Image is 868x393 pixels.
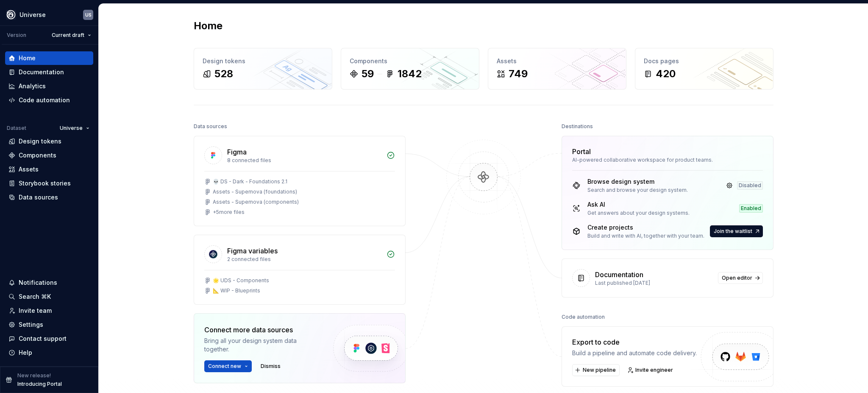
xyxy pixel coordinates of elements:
[19,96,70,104] div: Code automation
[644,57,765,65] div: Docs pages
[562,311,605,323] div: Code automation
[583,367,616,373] span: New pipeline
[625,364,677,376] a: Invite engineer
[2,6,97,24] button: UniverseUS
[85,11,92,18] div: US
[341,48,479,90] a: Components591842
[5,51,93,65] a: Home
[19,137,61,146] div: Design tokens
[19,292,51,301] div: Search ⌘K
[714,228,752,235] span: Join the waitlist
[19,278,57,287] div: Notifications
[213,287,260,294] div: 📐 WIP - Blueprints
[572,337,697,347] div: Export to code
[5,93,93,107] a: Code automation
[52,32,84,39] span: Current draft
[587,200,690,209] div: Ask AI
[257,360,284,372] button: Dismiss
[17,372,51,379] p: New release!
[19,151,56,160] div: Components
[19,179,71,188] div: Storybook stories
[722,275,752,281] span: Open editor
[739,204,763,213] div: Enabled
[204,337,319,354] div: Bring all your design system data together.
[204,360,252,372] button: Connect new
[5,191,93,204] a: Data sources
[587,210,690,216] div: Get answers about your design systems.
[227,147,247,157] div: Figma
[19,320,43,329] div: Settings
[203,57,323,65] div: Design tokens
[19,54,36,62] div: Home
[213,199,299,205] div: Assets - Supernova (components)
[5,149,93,162] a: Components
[572,146,591,157] div: Portal
[213,178,287,185] div: 💀 DS - Dark - Foundations 2.1
[19,348,32,357] div: Help
[595,269,643,280] div: Documentation
[19,306,52,315] div: Invite team
[214,67,233,81] div: 528
[5,177,93,190] a: Storybook stories
[204,325,319,335] div: Connect more data sources
[7,32,26,39] div: Version
[5,304,93,317] a: Invite team
[737,181,763,190] div: Disabled
[194,48,332,90] a: Design tokens528
[194,235,406,305] a: Figma variables2 connected files🌟 UDS - Components📐 WIP - Blueprints
[572,349,697,357] div: Build a pipeline and automate code delivery.
[656,67,676,81] div: 420
[572,364,620,376] button: New pipeline
[595,280,713,286] div: Last published [DATE]
[194,121,227,132] div: Data sources
[227,256,381,263] div: 2 connected files
[488,48,626,90] a: Assets749
[261,363,281,370] span: Dismiss
[5,65,93,79] a: Documentation
[56,122,93,134] button: Universe
[213,277,269,284] div: 🌟 UDS - Components
[19,193,58,202] div: Data sources
[587,233,704,239] div: Build and write with AI, together with your team.
[635,367,673,373] span: Invite engineer
[19,165,39,174] div: Assets
[17,381,62,387] p: Introducing Portal
[208,363,241,370] span: Connect new
[5,135,93,148] a: Design tokens
[213,188,297,195] div: Assets - Supernova (foundations)
[194,19,223,33] h2: Home
[718,272,763,284] a: Open editor
[5,332,93,345] button: Contact support
[227,157,381,164] div: 8 connected files
[562,121,593,132] div: Destinations
[587,223,704,232] div: Create projects
[5,318,93,331] a: Settings
[48,29,95,41] button: Current draft
[5,276,93,289] button: Notifications
[5,290,93,303] button: Search ⌘K
[350,57,470,65] div: Components
[19,11,46,19] div: Universe
[497,57,618,65] div: Assets
[5,163,93,176] a: Assets
[7,125,26,132] div: Dataset
[5,79,93,93] a: Analytics
[213,209,245,216] div: + 5 more files
[587,177,688,186] div: Browse design system
[6,10,16,20] img: 87d06435-c97f-426c-aa5d-5eb8acd3d8b3.png
[19,334,67,343] div: Contact support
[635,48,773,90] a: Docs pages420
[509,67,528,81] div: 749
[60,125,83,132] span: Universe
[398,67,422,81] div: 1842
[710,225,763,237] button: Join the waitlist
[362,67,374,81] div: 59
[5,346,93,359] button: Help
[194,136,406,226] a: Figma8 connected files💀 DS - Dark - Foundations 2.1Assets - Supernova (foundations)Assets - Super...
[227,246,278,256] div: Figma variables
[572,157,763,163] div: AI-powered collaborative workspace for product teams.
[19,82,46,90] div: Analytics
[19,68,64,76] div: Documentation
[587,187,688,194] div: Search and browse your design system.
